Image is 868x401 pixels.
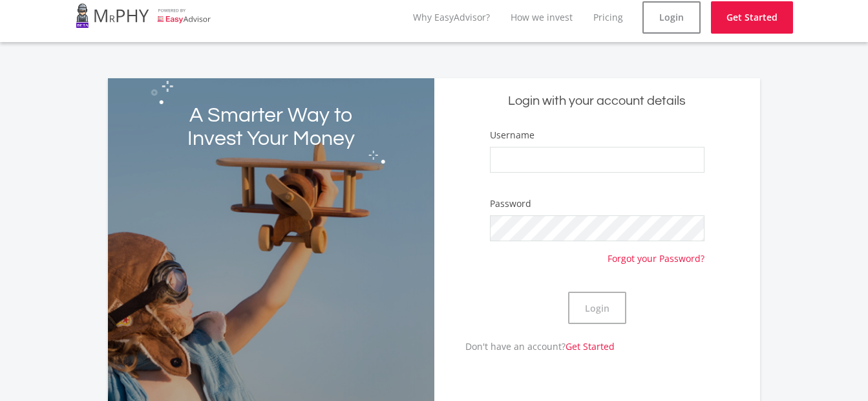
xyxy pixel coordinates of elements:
[490,197,531,210] label: Password
[711,1,793,34] a: Get Started
[413,11,490,23] a: Why EasyAdvisor?
[568,292,626,324] button: Login
[566,340,615,352] a: Get Started
[642,1,701,34] a: Login
[593,11,623,23] a: Pricing
[511,11,573,23] a: How we invest
[608,241,704,265] a: Forgot your Password?
[173,104,369,151] h2: A Smarter Way to Invest Your Money
[444,92,750,110] h5: Login with your account details
[490,129,535,142] label: Username
[434,340,615,353] p: Don't have an account?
